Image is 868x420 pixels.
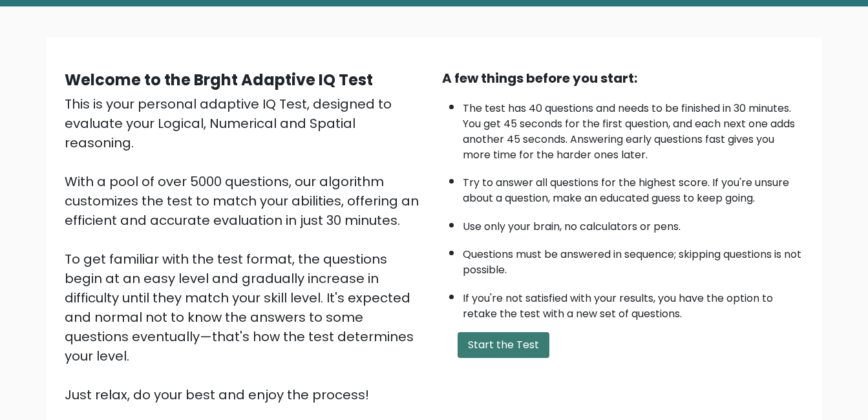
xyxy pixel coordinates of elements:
[463,284,804,322] li: If you're not satisfied with your results, you have the option to retake the test with a new set ...
[442,68,804,88] div: A few things before you start:
[65,69,373,90] b: Welcome to the Brght Adaptive IQ Test
[463,213,804,235] li: Use only your brain, no calculators or pens.
[463,169,804,206] li: Try to answer all questions for the highest score. If you're unsure about a question, make an edu...
[463,240,804,278] li: Questions must be answered in sequence; skipping questions is not possible.
[458,332,549,358] button: Start the Test
[65,94,427,404] div: This is your personal adaptive IQ Test, designed to evaluate your Logical, Numerical and Spatial ...
[463,94,804,163] li: The test has 40 questions and needs to be finished in 30 minutes. You get 45 seconds for the firs...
